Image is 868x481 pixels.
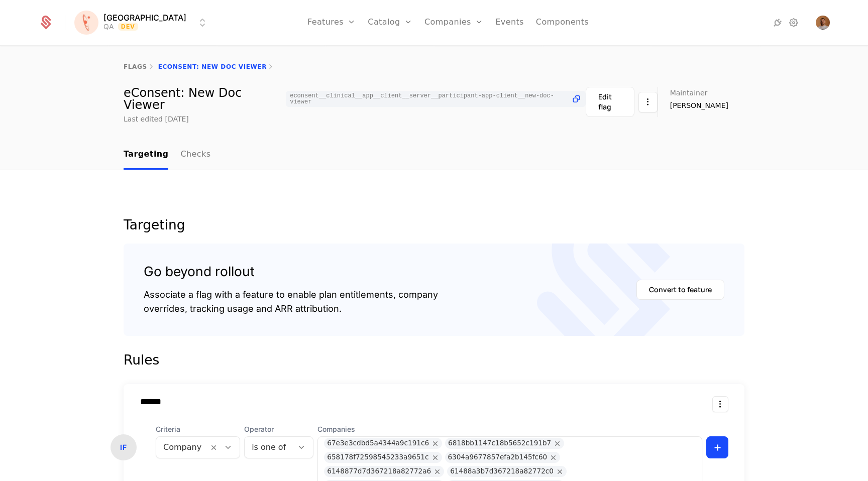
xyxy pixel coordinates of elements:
div: Remove 6304a9677857efa2b145fc60 [547,452,560,463]
button: Convert to feature [636,280,724,300]
span: [GEOGRAPHIC_DATA] [103,14,186,22]
div: 658178f72598545233a9651c [327,452,428,463]
div: 6818bb1147c18b5652c191b7 [448,438,551,449]
div: 61488a3b7d367218a82772c0 [450,466,554,477]
a: Checks [180,140,210,170]
span: Maintainer [670,89,708,96]
div: eConsent: New Doc Viewer [124,87,586,111]
div: IF [111,434,137,460]
button: Select action [712,396,728,412]
div: 6148877d7d367218a82772a6 [327,466,431,477]
button: Select environment [77,12,208,34]
span: Dev [118,23,139,31]
span: Operator [244,424,313,434]
div: Remove 61488a3b7d367218a82772c0 [554,466,567,477]
div: Last edited [DATE] [124,114,189,124]
button: + [706,436,728,458]
div: Remove 6818bb1147c18b5652c191b7 [551,438,564,449]
div: Associate a flag with a feature to enable plan entitlements, company overrides, tracking usage an... [144,288,438,316]
ul: Choose Sub Page [124,140,210,170]
button: Open user button [816,16,830,30]
div: Remove 67e3e3cdbd5a4344a9c191c6 [429,438,442,449]
span: [PERSON_NAME] [670,100,728,110]
div: QA [103,22,114,32]
a: Settings [788,17,800,29]
div: Rules [124,352,744,368]
div: 67e3e3cdbd5a4344a9c191c6 [327,438,429,449]
div: Targeting [124,218,744,231]
a: Integrations [772,17,784,29]
div: 6304a9677857efa2b145fc60 [448,452,548,463]
span: Companies [317,424,702,434]
div: Go beyond rollout [144,264,438,280]
nav: Main [124,140,744,170]
span: Criteria [156,424,240,434]
button: Select action [638,87,658,117]
div: Edit flag [598,92,622,112]
a: flags [124,63,147,70]
img: Boris Šiman [816,16,830,30]
span: econsent__clinical__app__client__server__participant-app-client__new-doc-viewer [290,93,567,105]
div: Remove 6148877d7d367218a82772a6 [431,466,444,477]
button: Edit flag [586,87,634,117]
div: Remove 658178f72598545233a9651c [429,452,442,463]
a: Targeting [124,140,168,170]
img: Florence [74,11,98,35]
